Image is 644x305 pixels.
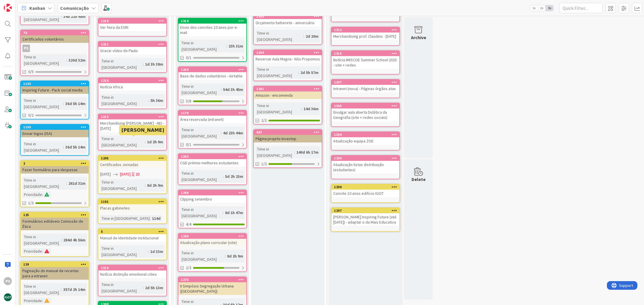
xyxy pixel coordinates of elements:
div: 1307 [331,80,399,85]
div: Time in [GEOGRAPHIC_DATA] [100,215,150,222]
div: Time in [GEOGRAPHIC_DATA] [22,234,61,246]
span: : [61,286,62,293]
div: 125 [21,212,89,218]
div: 1299Atualização listas distribuição (estudantes) [331,156,399,174]
span: 1x [530,5,538,11]
div: 1314 [178,18,246,24]
div: 1264 [181,68,246,72]
div: 1312Merchandising prof. Claudino - [DATE] [331,27,399,40]
span: : [294,149,295,155]
div: Envio dos convites 10 anos por e-mail [178,24,246,36]
div: 1318 [98,18,166,24]
div: Time in [GEOGRAPHIC_DATA] [100,179,145,192]
div: 5 [98,229,166,234]
div: 1281 [256,87,322,91]
div: 1318 [101,19,166,23]
div: Área reservada (intranet) [178,116,246,123]
span: : [298,69,299,76]
div: Inspiring Future - Pack social media [21,86,89,94]
div: 1297[PERSON_NAME] Inspiring Future (até [DATE]) - adaptar o da Mais Educativa [331,208,399,226]
div: 1264 [178,67,246,72]
span: : [63,100,64,107]
div: 8d 2h 9m [226,253,245,259]
span: : [148,97,149,104]
span: 4/4 [186,221,191,227]
div: 1296 [181,234,246,238]
div: 1318Ver feira da ESRI [98,18,166,31]
div: Time in [GEOGRAPHIC_DATA] [100,281,143,294]
div: PS [21,45,89,52]
span: : [66,57,67,63]
div: 1314Envio dos convites 10 anos por e-mail [178,18,246,36]
div: 1302CGD prémio melhores estudantes [178,154,246,167]
div: 1191 [101,200,166,204]
span: 1/2 [261,161,267,167]
b: Comunicação [60,5,89,11]
h5: [PERSON_NAME] [121,127,164,133]
div: Ver feira da ESRI [98,24,166,31]
span: [DATE] [100,171,111,177]
div: 2d 5h 13m [144,285,165,291]
span: : [301,106,302,112]
div: 1199Enviar logos (ISA) [21,125,89,137]
div: 1304 [334,133,399,137]
a: 1199Enviar logos (ISA)Time in [GEOGRAPHIC_DATA]:36d 5h 14m [20,124,89,156]
div: Manual de Identidade institucional [98,234,166,242]
div: Prioridade [22,248,42,254]
div: Atualização plano curricular (site) [178,239,246,246]
div: 5d 2h 23m [224,173,245,180]
div: 1302 [178,154,246,159]
span: : [66,180,67,186]
div: Time in [GEOGRAPHIC_DATA] [180,170,223,183]
div: 1d 3h 38m [144,61,165,67]
a: 1307Intranet (nova) - Páginas órgãos atas [331,79,400,98]
img: avatar [4,293,12,301]
a: 1281Amazon - encomendaTime in [GEOGRAPHIC_DATA]:14d 36m2/2 [253,86,322,125]
div: 1304Atualização equipa ZOE [331,132,399,145]
div: Formulários editáveis Comissão de Ética [21,218,89,230]
div: 1316 [98,78,166,83]
div: Time in [GEOGRAPHIC_DATA] [256,102,301,115]
div: Time in [GEOGRAPHIC_DATA] [100,136,145,148]
a: 1316Notícia AfricaTime in [GEOGRAPHIC_DATA]:5h 36m [98,77,167,109]
div: 1299 [331,156,399,161]
div: 76Certificados voluntários [21,30,89,43]
a: 1314Envio dos convites 10 anos por e-mailTime in [GEOGRAPHIC_DATA]:23h 31m0/1 [178,18,247,62]
div: 54d 3h 45m [222,86,245,93]
span: : [143,61,144,67]
span: 0/2 [28,112,34,118]
span: : [42,298,43,304]
span: : [226,43,227,49]
input: Quick Filter... [559,3,603,13]
div: Base de dados voluntários - Airtable [178,72,246,80]
div: Time in [GEOGRAPHIC_DATA] [180,250,225,262]
div: 1281Amazon - encomenda [254,86,322,99]
a: 1302CGD prémio melhores estudantesTime in [GEOGRAPHIC_DATA]:5d 2h 23m [178,153,247,185]
div: 1199 [23,125,89,129]
span: Support [12,1,26,8]
div: 1303 [254,14,322,19]
div: 1303 [256,14,322,18]
div: 1264Base de dados voluntários - Airtable [178,67,246,80]
div: Time in [GEOGRAPHIC_DATA] [256,30,303,43]
div: 1297 [331,208,399,213]
a: 1311Gravar vídeo do PauloTime in [GEOGRAPHIC_DATA]:1d 3h 38m [98,41,167,73]
img: Visit kanbanzone.com [4,4,12,12]
div: 1295Certificados Jornadas [98,156,166,168]
div: 1143 [21,81,89,86]
div: 1295 [101,156,166,160]
div: Time in [GEOGRAPHIC_DATA] [22,283,61,296]
div: 2d 20m [304,33,320,39]
div: Time in [GEOGRAPHIC_DATA] [180,40,226,52]
div: 1179Área reservada (intranet) [178,110,246,123]
div: 1295 [98,156,166,161]
div: 1307 [334,80,399,84]
div: 1315 [334,52,399,56]
div: 1290Convite 10 anos edificio IGOT [331,184,399,197]
div: 1d 33m [149,248,165,255]
div: 1316Notícia Africa [98,78,166,91]
div: Prioridade [22,298,42,304]
div: 125 [23,213,89,217]
div: Time in [GEOGRAPHIC_DATA] [180,127,221,139]
div: 5Manual de Identidade institucional [98,229,166,242]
